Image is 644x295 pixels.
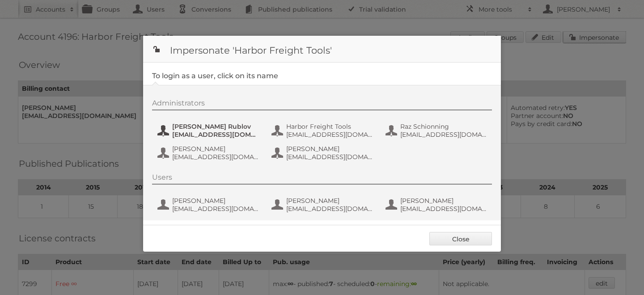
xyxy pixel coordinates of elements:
[152,72,278,80] legend: To login as a user, click on its name
[286,197,373,205] span: [PERSON_NAME]
[172,145,259,153] span: [PERSON_NAME]
[172,205,259,213] span: [EMAIL_ADDRESS][DOMAIN_NAME]
[385,196,490,214] button: [PERSON_NAME] [EMAIL_ADDRESS][DOMAIN_NAME]
[172,197,259,205] span: [PERSON_NAME]
[400,197,487,205] span: [PERSON_NAME]
[143,36,501,63] h1: Impersonate 'Harbor Freight Tools'
[286,122,373,131] span: Harbor Freight Tools
[172,153,259,161] span: [EMAIL_ADDRESS][DOMAIN_NAME]
[172,122,259,131] span: [PERSON_NAME] Rublov
[400,122,487,131] span: Raz Schionning
[157,196,262,214] button: [PERSON_NAME] [EMAIL_ADDRESS][DOMAIN_NAME]
[429,232,492,245] a: Close
[271,144,376,162] button: [PERSON_NAME] [EMAIL_ADDRESS][DOMAIN_NAME]
[152,99,492,110] div: Administrators
[286,145,373,153] span: [PERSON_NAME]
[157,144,262,162] button: [PERSON_NAME] [EMAIL_ADDRESS][DOMAIN_NAME]
[385,122,490,139] button: Raz Schionning [EMAIL_ADDRESS][DOMAIN_NAME]
[400,131,487,139] span: [EMAIL_ADDRESS][DOMAIN_NAME]
[286,153,373,161] span: [EMAIL_ADDRESS][DOMAIN_NAME]
[271,122,376,139] button: Harbor Freight Tools [EMAIL_ADDRESS][DOMAIN_NAME]
[286,131,373,139] span: [EMAIL_ADDRESS][DOMAIN_NAME]
[271,196,376,214] button: [PERSON_NAME] [EMAIL_ADDRESS][DOMAIN_NAME]
[286,205,373,213] span: [EMAIL_ADDRESS][DOMAIN_NAME]
[152,173,492,185] div: Users
[400,205,487,213] span: [EMAIL_ADDRESS][DOMAIN_NAME]
[172,131,259,139] span: [EMAIL_ADDRESS][DOMAIN_NAME]
[157,122,262,139] button: [PERSON_NAME] Rublov [EMAIL_ADDRESS][DOMAIN_NAME]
